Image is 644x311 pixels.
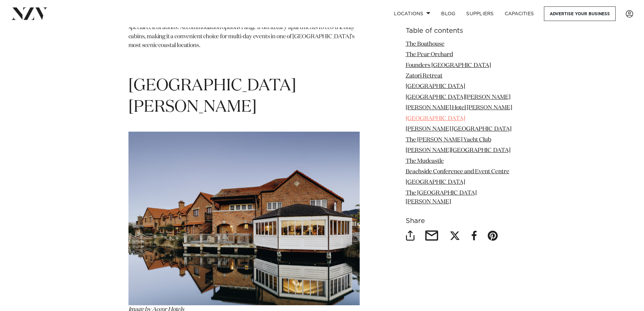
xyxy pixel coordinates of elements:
a: Capacities [499,6,540,21]
a: SUPPLIERS [461,6,499,21]
a: The [PERSON_NAME] Yacht Club [406,137,491,143]
a: The Boathouse [406,41,445,47]
a: [GEOGRAPHIC_DATA] [406,84,465,90]
h1: [GEOGRAPHIC_DATA][PERSON_NAME] [128,75,360,118]
a: [GEOGRAPHIC_DATA] [406,116,465,121]
img: nzv-logo.png [11,7,48,20]
h6: Share [406,218,516,225]
a: [GEOGRAPHIC_DATA] [406,180,465,185]
a: [PERSON_NAME] [GEOGRAPHIC_DATA] [406,127,511,132]
a: Advertise your business [544,6,616,21]
a: The Mudcastle [406,158,444,164]
a: [PERSON_NAME][GEOGRAPHIC_DATA] [406,148,510,153]
a: Founders [GEOGRAPHIC_DATA] [406,63,491,68]
a: [GEOGRAPHIC_DATA][PERSON_NAME] [406,94,510,100]
a: BLOG [436,6,461,21]
a: Locations [388,6,436,21]
a: The Pear Orchard [406,52,453,58]
a: The [GEOGRAPHIC_DATA][PERSON_NAME] [406,190,477,205]
a: Beachside Conference and Event Centre [406,169,509,175]
a: [PERSON_NAME] Hotel [PERSON_NAME] [406,105,512,111]
a: Zatori Retreat [406,73,443,79]
h6: Table of contents [406,27,516,35]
